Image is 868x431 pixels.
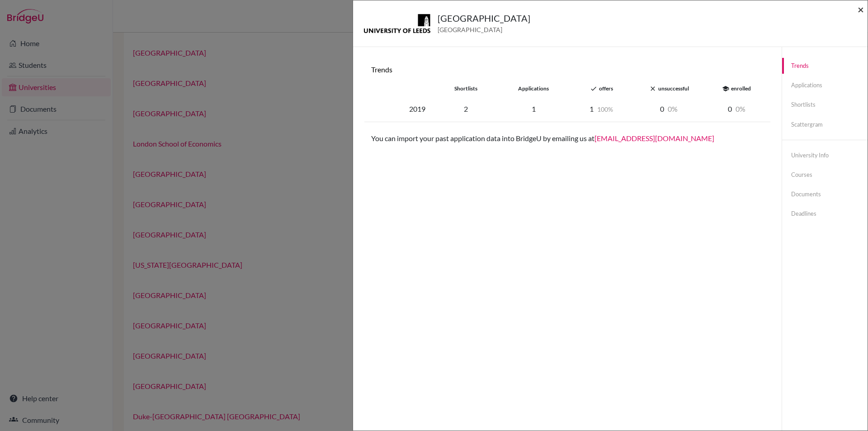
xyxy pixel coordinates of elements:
[703,104,771,114] div: 0
[649,85,656,92] i: close
[594,134,714,142] a: [EMAIL_ADDRESS][DOMAIN_NAME]
[782,186,868,202] a: Documents
[635,104,703,114] div: 0
[668,104,678,113] span: 0
[858,3,864,16] span: ×
[782,206,868,222] a: Deadlines
[599,85,613,92] span: offers
[722,85,729,92] i: school
[590,85,597,92] i: done
[438,25,530,34] span: [GEOGRAPHIC_DATA]
[858,4,864,15] button: Close
[500,104,567,114] div: 1
[782,167,868,183] a: Courses
[371,65,764,74] h6: Trends
[567,104,635,114] div: 1
[736,104,745,113] span: 0
[500,85,567,93] div: applications
[782,117,868,133] a: Scattergram
[597,105,613,113] span: 100
[782,97,868,113] a: Shortlists
[731,85,751,92] span: enrolled
[432,104,500,114] div: 2
[782,147,868,163] a: University info
[658,85,689,92] span: unsuccessful
[782,58,868,74] a: Trends
[364,11,430,36] img: gb_l23_a7gzzt3p.png
[432,85,500,93] div: shortlists
[438,11,530,25] h5: [GEOGRAPHIC_DATA]
[364,104,432,114] div: 2019
[371,133,764,144] p: You can import your past application data into BridgeU by emailing us at
[782,77,868,93] a: Applications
